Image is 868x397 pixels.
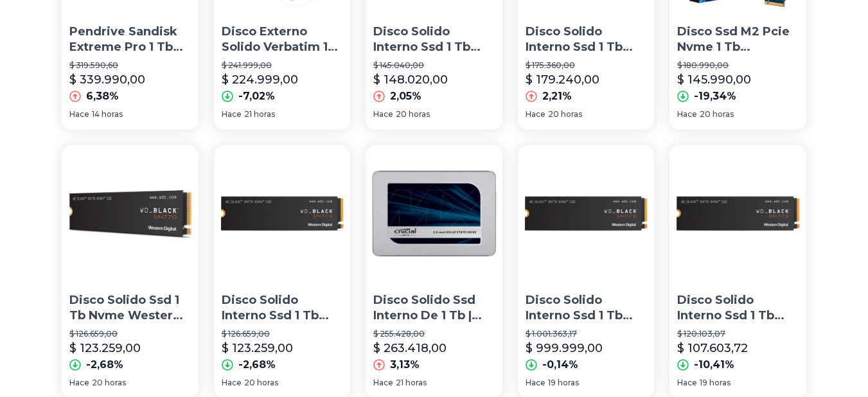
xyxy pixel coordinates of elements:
[542,89,572,104] p: 2,21%
[222,378,242,388] span: Hace
[222,109,242,119] span: Hace
[526,329,647,339] p: $ 1.001.363,17
[69,71,145,89] p: $ 339.990,00
[69,339,141,357] p: $ 123.259,00
[526,292,647,324] p: Disco Solido Interno Ssd 1 Tb Nvme Western Digital Black Sn770 Wds100t3x0e
[390,357,420,373] p: 3,13%
[222,71,298,89] p: $ 224.999,00
[214,145,351,282] img: Disco Solido Interno Ssd 1 Tb Nvme Western Digital Black Sn770 Wds100t3x0e
[69,24,191,56] p: Pendrive Sandisk Extreme Pro 1 Tb Usb 3.2 420mb/s Ssd
[526,378,545,388] span: Hace
[86,357,123,373] p: -2,68%
[366,145,502,282] img: Disco Solido Ssd Interno De 1 Tb | Crucial Mx500 / 2.5 /...
[677,24,799,56] p: Disco Ssd M2 Pcie Nvme 1 Tb 3400mb/s Gigabyte Gm21tb
[373,71,448,89] p: $ 148.020,00
[677,109,697,119] span: Hace
[396,378,427,388] span: 21 horas
[390,89,421,104] p: 2,05%
[373,109,393,119] span: Hace
[222,292,343,324] p: Disco Solido Interno Ssd 1 Tb Nvme Western Digital Black Sn770 Wds100t3x0e
[238,89,275,104] p: -7,02%
[518,145,655,282] img: Disco Solido Interno Ssd 1 Tb Nvme Western Digital Black Sn770 Wds100t3x0e
[694,89,736,104] p: -19,34%
[69,378,89,388] span: Hace
[548,378,579,388] span: 19 horas
[669,145,806,282] img: Disco Solido Interno Ssd 1 Tb Nvme Western Digital Black Sn770 Wds100t3x0e
[542,357,578,373] p: -0,14%
[62,145,199,282] img: Disco Solido Ssd 1 Tb Nvme Western Digital Black Sn770
[373,60,495,71] p: $ 145.040,00
[373,339,447,357] p: $ 263.418,00
[69,292,191,324] p: Disco Solido Ssd 1 Tb Nvme Western Digital Black Sn770
[677,292,799,324] p: Disco Solido Interno Ssd 1 Tb Nvme Western Digital Black Sn770 Wds100t3x0e
[373,292,495,324] p: Disco Solido Ssd Interno De 1 Tb | Crucial Mx500 / 2.5 /...
[700,378,731,388] span: 19 horas
[92,109,123,119] span: 14 horas
[69,329,191,339] p: $ 126.659,00
[526,24,647,56] p: Disco Solido Interno Ssd 1 Tb Nvme Western Digital Black Sn770 Wds100t3x0e
[396,109,430,119] span: 20 horas
[69,109,89,119] span: Hace
[373,329,495,339] p: $ 255.428,00
[548,109,582,119] span: 20 horas
[86,89,119,104] p: 6,38%
[694,357,734,373] p: -10,41%
[222,24,343,56] p: Disco Externo Solido Verbatim 1 Tb Ssd Usb C Vgx1000 Gaming
[526,109,545,119] span: Hace
[677,339,748,357] p: $ 107.603,72
[677,60,799,71] p: $ 180.990,00
[222,329,343,339] p: $ 126.659,00
[244,109,275,119] span: 21 horas
[373,24,495,56] p: Disco Solido Interno Ssd 1 Tb Nvme Western Digital Black Sn770 Wds100t3x0e
[238,357,276,373] p: -2,68%
[69,60,191,71] p: $ 319.590,60
[526,339,603,357] p: $ 999.999,00
[526,60,647,71] p: $ 175.360,00
[373,378,393,388] span: Hace
[526,71,599,89] p: $ 179.240,00
[244,378,278,388] span: 20 horas
[222,60,343,71] p: $ 241.999,00
[222,339,293,357] p: $ 123.259,00
[677,71,751,89] p: $ 145.990,00
[677,378,697,388] span: Hace
[92,378,126,388] span: 20 horas
[700,109,734,119] span: 20 horas
[677,329,799,339] p: $ 120.103,07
